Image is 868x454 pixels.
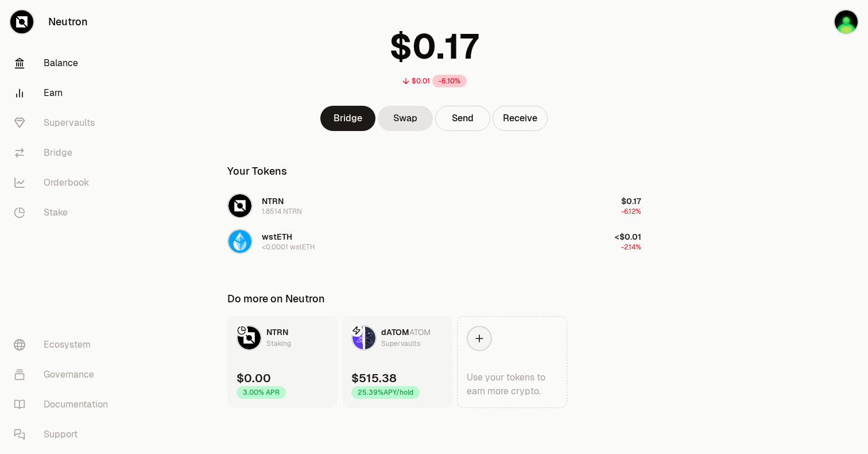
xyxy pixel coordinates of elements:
a: Support [5,420,124,449]
span: $0.17 [621,196,641,206]
span: ATOM [409,327,431,337]
span: <$0.01 [615,232,641,242]
a: Earn [5,78,124,108]
div: <0.0001 wstETH [262,243,315,252]
img: ATOM Logo [365,326,375,349]
a: Ecosystem [5,330,124,360]
div: Do more on Neutron [227,291,325,307]
div: 3.00% APR [237,386,286,399]
div: Use your tokens to earn more crypto. [467,371,557,398]
span: -6.12% [621,207,641,216]
div: Supervaults [381,338,420,349]
span: NTRN [266,327,288,337]
a: dATOM LogoATOM LogodATOMATOMSupervaults$515.3825.39%APY/hold [342,316,452,408]
a: NTRN LogoNTRNStaking$0.003.00% APR [227,316,338,408]
img: dATOM Logo [352,326,363,349]
div: -6.10% [432,75,467,87]
button: wstETH LogowstETH<0.0001 wstETH<$0.01-2.14% [220,224,648,259]
a: Balance [5,48,124,78]
span: NTRN [262,196,284,206]
span: -2.14% [621,243,641,252]
div: 25.39% APY/hold [351,386,420,399]
div: $0.01 [412,76,430,86]
span: dATOM [381,327,409,337]
a: Bridge [5,138,124,168]
a: Stake [5,198,124,228]
img: NTRN Logo [238,326,261,349]
a: Governance [5,360,124,390]
button: NTRN LogoNTRN1.8514 NTRN$0.17-6.12% [220,188,648,223]
img: NTRN Logo [228,194,251,217]
img: Blue Ledger [835,10,858,33]
a: Orderbook [5,168,124,198]
a: Supervaults [5,108,124,138]
a: Bridge [320,106,375,131]
button: Send [435,106,490,131]
a: Use your tokens to earn more crypto. [457,316,567,408]
div: Staking [266,338,291,349]
img: wstETH Logo [228,230,251,253]
span: wstETH [262,232,292,242]
div: $515.38 [351,370,397,386]
a: Swap [378,106,433,131]
div: Your Tokens [227,163,287,179]
div: $0.00 [237,370,271,386]
button: Receive [493,106,548,131]
a: Documentation [5,390,124,420]
div: 1.8514 NTRN [262,207,302,216]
